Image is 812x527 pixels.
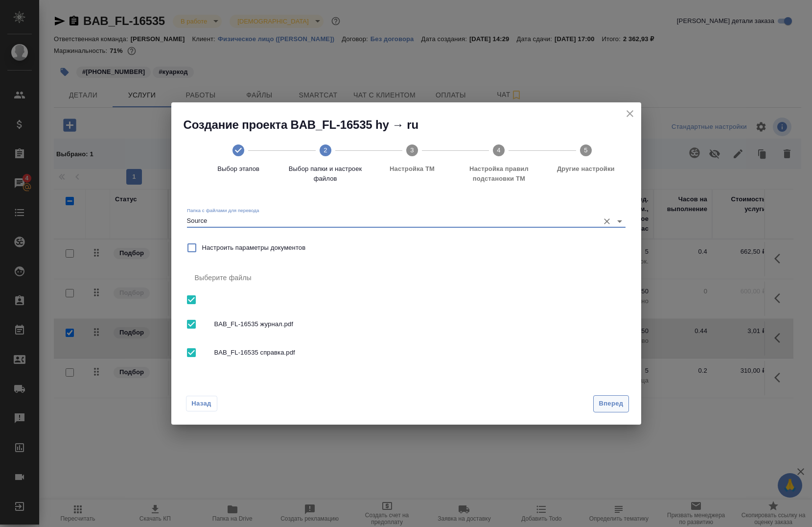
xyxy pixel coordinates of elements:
span: Выбрать все вложенные папки [181,342,202,363]
span: BAB_FL-16535 журнал.pdf [214,319,618,329]
span: BAB_FL-16535 справка.pdf [214,348,618,358]
span: Вперед [599,398,623,409]
div: BAB_FL-16535 справка.pdf [187,338,626,367]
span: Выбор этапов [199,164,278,174]
div: BAB_FL-16535 журнал.pdf [187,310,626,338]
span: Настройка правил подстановки TM [460,164,538,184]
label: Папка с файлами для перевода [187,208,259,213]
button: Очистить [600,215,614,228]
button: Назад [186,396,217,411]
span: Настроить параметры документов [202,243,306,253]
text: 5 [584,146,587,154]
span: Выбрать все вложенные папки [181,314,202,335]
button: Open [613,215,626,228]
span: Другие настройки [546,164,625,174]
span: Назад [191,399,212,408]
button: Вперед [593,395,628,412]
text: 3 [410,146,414,154]
text: 2 [324,146,327,154]
text: 4 [497,146,501,154]
span: Настройка ТМ [372,164,451,174]
span: Выбор папки и настроек файлов [286,164,365,184]
h2: Создание проекта BAB_FL-16535 hy → ru [184,117,641,133]
div: Выберите файлы [187,266,626,289]
button: close [623,106,637,121]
